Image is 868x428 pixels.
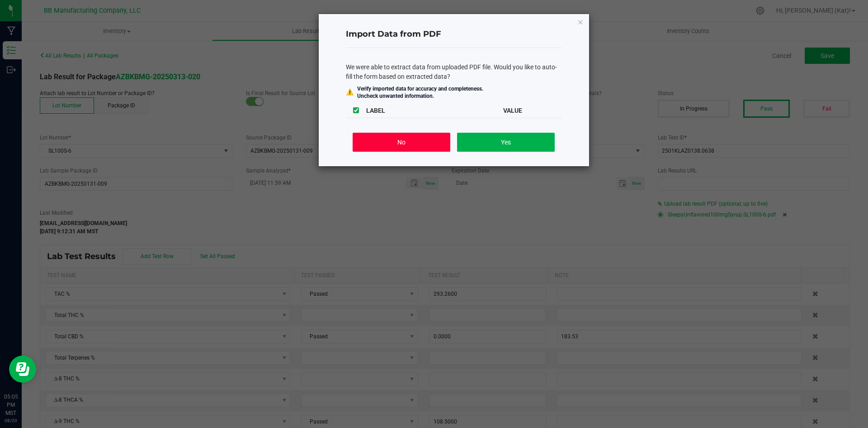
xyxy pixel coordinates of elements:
button: Close [577,16,584,27]
th: VALUE [503,103,562,118]
div: We were able to extract data from uploaded PDF file. Would you like to auto-fill the form based o... [346,63,562,82]
div: ⚠️ [346,87,354,97]
h4: Import Data from PDF [346,29,562,40]
th: LABEL [366,103,503,118]
button: Yes [457,133,554,152]
button: No [353,133,450,152]
p: Verify imported data for accuracy and completeness. Uncheck unwanted information. [357,85,483,100]
iframe: Resource center [9,356,36,383]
